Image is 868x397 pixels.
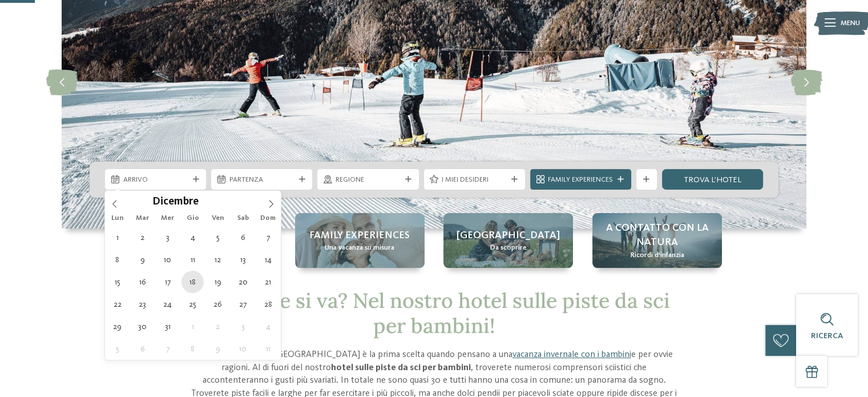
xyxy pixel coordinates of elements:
[207,271,229,293] span: Dicembre 19, 2025
[131,315,154,338] span: Dicembre 30, 2025
[123,175,188,185] span: Arrivo
[443,213,573,268] a: Hotel sulle piste da sci per bambini: divertimento senza confini [GEOGRAPHIC_DATA] Da scoprire
[309,228,410,243] span: Family experiences
[457,228,560,243] span: [GEOGRAPHIC_DATA]
[232,248,254,271] span: Dicembre 13, 2025
[181,226,204,248] span: Dicembre 4, 2025
[152,197,199,208] span: Dicembre
[207,248,229,271] span: Dicembre 12, 2025
[662,169,763,190] a: trova l’hotel
[232,293,254,315] span: Dicembre 27, 2025
[180,215,205,222] span: Gio
[257,338,279,360] span: Gennaio 11, 2026
[336,175,401,185] span: Regione
[106,226,128,248] span: Dicembre 1, 2025
[548,175,613,185] span: Family Experiences
[232,338,254,360] span: Gennaio 10, 2026
[181,293,204,315] span: Dicembre 25, 2025
[198,287,669,338] span: Dov’è che si va? Nel nostro hotel sulle piste da sci per bambini!
[257,226,279,248] span: Dicembre 7, 2025
[442,175,507,185] span: I miei desideri
[207,226,229,248] span: Dicembre 5, 2025
[131,293,154,315] span: Dicembre 23, 2025
[257,271,279,293] span: Dicembre 21, 2025
[331,363,471,372] strong: hotel sulle piste da sci per bambini
[181,338,204,360] span: Gennaio 8, 2026
[205,215,231,222] span: Ven
[229,175,294,185] span: Partenza
[130,215,155,222] span: Mar
[256,215,281,222] span: Dom
[156,271,179,293] span: Dicembre 17, 2025
[156,248,179,271] span: Dicembre 10, 2025
[155,215,180,222] span: Mer
[811,332,843,340] span: Ricerca
[257,248,279,271] span: Dicembre 14, 2025
[232,315,254,338] span: Gennaio 3, 2026
[181,248,204,271] span: Dicembre 11, 2025
[156,293,179,315] span: Dicembre 24, 2025
[131,248,154,271] span: Dicembre 9, 2025
[630,250,684,260] span: Ricordi d’infanzia
[156,226,179,248] span: Dicembre 3, 2025
[325,243,394,253] span: Una vacanza su misura
[207,338,229,360] span: Gennaio 9, 2026
[156,315,179,338] span: Dicembre 31, 2025
[257,293,279,315] span: Dicembre 28, 2025
[106,315,128,338] span: Dicembre 29, 2025
[592,213,722,268] a: Hotel sulle piste da sci per bambini: divertimento senza confini A contatto con la natura Ricordi...
[131,338,154,360] span: Gennaio 6, 2026
[131,226,154,248] span: Dicembre 2, 2025
[105,215,130,222] span: Lun
[207,293,229,315] span: Dicembre 26, 2025
[106,248,128,271] span: Dicembre 8, 2025
[232,271,254,293] span: Dicembre 20, 2025
[232,226,254,248] span: Dicembre 6, 2025
[231,215,256,222] span: Sab
[512,350,631,359] a: vacanza invernale con i bambini
[106,338,128,360] span: Gennaio 5, 2026
[156,338,179,360] span: Gennaio 7, 2026
[257,315,279,338] span: Gennaio 4, 2026
[181,271,204,293] span: Dicembre 18, 2025
[106,293,128,315] span: Dicembre 22, 2025
[181,315,204,338] span: Gennaio 1, 2026
[106,271,128,293] span: Dicembre 15, 2025
[131,271,154,293] span: Dicembre 16, 2025
[295,213,425,268] a: Hotel sulle piste da sci per bambini: divertimento senza confini Family experiences Una vacanza s...
[207,315,229,338] span: Gennaio 2, 2026
[603,221,712,250] span: A contatto con la natura
[199,195,236,207] input: Year
[490,243,527,253] span: Da scoprire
